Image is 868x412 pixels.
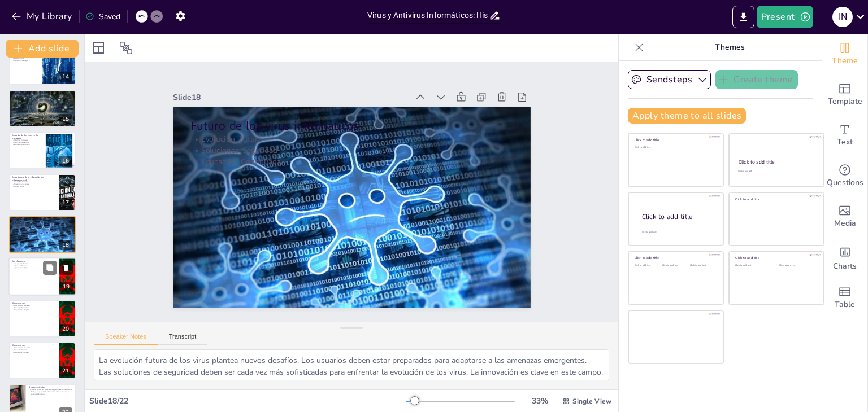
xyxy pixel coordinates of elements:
p: Educación_Continuada [359,34,404,356]
div: 33 % [526,396,553,406]
div: 15 [59,114,72,124]
div: 17 [59,198,72,208]
span: Media [834,217,856,230]
p: Impacto de los virus en la sociedad [12,134,42,140]
div: 19 [59,282,73,292]
div: 15 [9,90,76,127]
p: Confianza_Tecnológica [12,141,42,143]
div: 16 [9,132,76,169]
button: Create theme [715,70,798,89]
div: Change the overall theme [822,34,867,74]
div: Click to add text [662,264,688,267]
p: Conclusiones [12,259,56,262]
p: Comprensión_Essencial [12,262,56,265]
div: Slide 18 / 22 [89,396,406,406]
textarea: La evolución futura de los virus plantea nuevos desafíos. Los usuarios deben estar preparados par... [94,349,609,380]
span: Questions [827,177,863,189]
div: 21 [59,366,72,376]
span: Single View [572,397,611,406]
p: Conclusiones [12,344,56,347]
button: I N [832,6,853,28]
div: 21 [9,342,76,379]
button: Duplicate Slide [43,261,57,274]
p: Pérdidas_Financieras [12,139,42,141]
div: Click to add text [635,264,660,267]
div: 18 [9,216,76,253]
p: Seguridad_Era_Digital [12,309,56,311]
p: Educación_Continuada [12,225,72,227]
p: Conocimiento_Continuo [12,99,72,101]
p: Agradecimientos [29,385,72,389]
span: Position [119,41,133,55]
p: Themes [648,34,811,61]
div: Click to add text [690,264,715,267]
div: 16 [59,156,72,166]
div: Saved [85,11,120,22]
span: Table [835,299,855,311]
div: I N [832,7,853,27]
div: Click to add text [635,146,715,149]
div: Add charts and graphs [822,237,867,278]
div: Click to add text [779,264,815,267]
div: 14 [9,48,76,85]
div: Add text boxes [822,115,867,156]
div: 17 [9,174,76,211]
div: 14 [59,72,72,82]
div: 18 [59,240,72,250]
span: Template [828,95,862,108]
div: Layout [89,39,107,57]
button: Speaker Notes [94,333,158,345]
div: Click to add title [635,256,715,260]
p: Evolución de los virus [12,92,72,95]
p: Importancia de la educación en ciberseguridad [12,176,56,182]
div: Add ready made slides [822,74,867,115]
div: Click to add title [635,138,715,142]
p: Comprensión_Essencial [12,347,56,349]
p: Soluciones_Seguridad [12,223,72,225]
div: Slide 18 [435,24,470,259]
p: ¡Muchas gracias por su atención! Espero que esta presentación les haya proporcionado información ... [29,389,72,395]
p: Futuro de los virus informáticos [12,218,72,221]
p: Futuro de los virus informáticos [392,38,442,360]
div: Click to add title [739,159,814,165]
div: Add images, graphics, shapes or video [822,196,867,237]
div: Click to add text [738,170,813,173]
p: Educación_Preventiva [12,307,56,309]
button: Sendsteps [628,70,711,89]
div: Click to add text [735,264,771,267]
button: My Library [8,7,77,25]
div: 20 [59,324,72,334]
div: Get real-time input from your audience [822,156,867,196]
p: Evolución_Futura [12,221,72,223]
p: Educación_Preventiva [12,265,56,267]
span: Charts [833,260,857,273]
p: Conclusiones [12,301,56,305]
span: Theme [832,55,858,67]
p: Educación_Responsable [12,143,42,146]
p: Seguridad_Era_Digital [12,266,56,269]
p: Comprensión_Essencial [12,305,56,307]
p: Desafíos_Ciberseguridad [12,95,72,97]
button: Add slide [6,40,79,58]
div: Click to add body [642,230,713,233]
p: Educación_Preventiva [12,349,56,351]
input: Insert title [367,7,489,24]
button: Present [757,6,813,28]
span: Text [837,136,853,148]
p: Evolución_Futura [381,37,426,358]
p: Evolución_Virus [12,57,39,59]
button: Export to PowerPoint [732,6,754,28]
div: Click to add title [642,212,714,221]
p: Mundo_Digital [12,185,56,187]
button: Delete Slide [59,261,73,274]
button: Apply theme to all slides [628,108,746,124]
div: Add a table [822,278,867,318]
div: 20 [9,300,76,337]
button: Transcript [158,333,208,345]
p: Seguridad_Era_Digital [12,351,56,353]
div: Click to add title [735,197,816,201]
p: Prevención_Infecciones [12,183,56,185]
div: 19 [8,257,76,296]
div: Click to add title [735,256,816,260]
p: Soluciones_Seguridad [371,36,415,357]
